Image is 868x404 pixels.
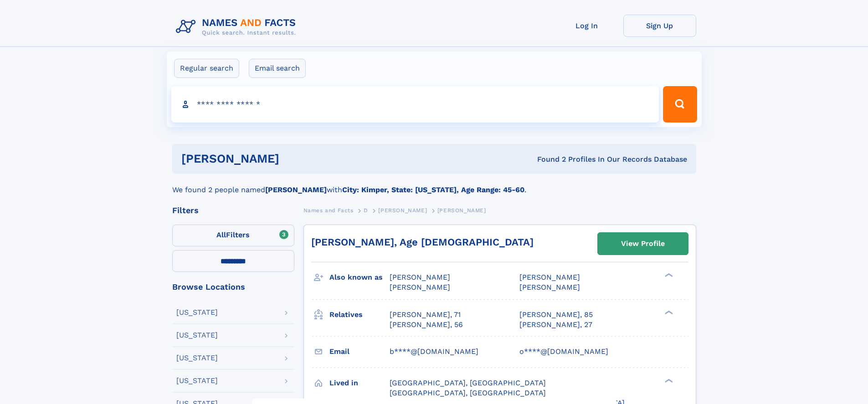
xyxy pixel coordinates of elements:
[663,86,697,123] button: Search Button
[342,185,524,194] b: City: Kimper, State: [US_STATE], Age Range: 45-60
[598,233,688,255] a: View Profile
[519,310,593,320] a: [PERSON_NAME], 85
[216,230,226,239] span: All
[519,283,580,291] span: [PERSON_NAME]
[176,309,218,316] div: [US_STATE]
[172,15,303,39] img: Logo Names and Facts
[329,307,390,322] h3: Relatives
[390,389,546,397] span: [GEOGRAPHIC_DATA], [GEOGRAPHIC_DATA]
[176,377,218,384] div: [US_STATE]
[621,233,665,254] div: View Profile
[550,15,623,37] a: Log In
[329,344,390,359] h3: Email
[249,59,306,78] label: Email search
[623,15,696,37] a: Sign Up
[390,283,450,291] span: [PERSON_NAME]
[378,207,427,214] span: [PERSON_NAME]
[172,174,696,195] div: We found 2 people named with .
[663,378,673,384] div: ❯
[171,86,659,123] input: search input
[174,59,239,78] label: Regular search
[176,332,218,339] div: [US_STATE]
[329,375,390,391] h3: Lived in
[176,354,218,362] div: [US_STATE]
[663,272,673,278] div: ❯
[172,206,294,215] div: Filters
[408,154,687,164] div: Found 2 Profiles In Our Records Database
[311,236,534,248] a: [PERSON_NAME], Age [DEMOGRAPHIC_DATA]
[181,153,408,164] h1: [PERSON_NAME]
[378,205,427,216] a: [PERSON_NAME]
[390,310,461,320] a: [PERSON_NAME], 71
[519,273,580,281] span: [PERSON_NAME]
[364,207,368,214] span: D
[172,283,294,291] div: Browse Locations
[390,378,546,387] span: [GEOGRAPHIC_DATA], [GEOGRAPHIC_DATA]
[329,270,390,285] h3: Also known as
[364,205,368,216] a: D
[172,225,294,246] label: Filters
[265,185,327,194] b: [PERSON_NAME]
[437,207,486,214] span: [PERSON_NAME]
[303,205,354,216] a: Names and Facts
[663,309,673,315] div: ❯
[519,320,592,330] a: [PERSON_NAME], 27
[390,320,463,330] a: [PERSON_NAME], 56
[390,273,450,281] span: [PERSON_NAME]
